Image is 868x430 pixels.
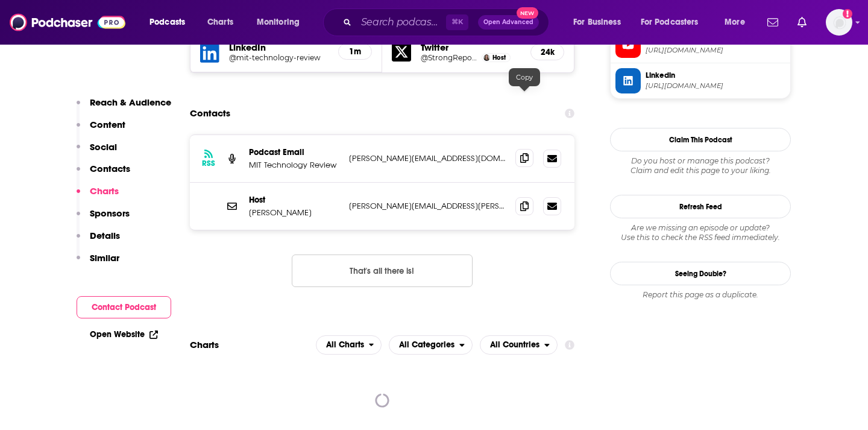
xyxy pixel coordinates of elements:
img: Jennifer Strong [483,54,490,61]
button: Sponsors [77,207,130,230]
button: Refresh Feed [610,195,791,218]
span: For Podcasters [641,14,699,31]
span: Do you host or manage this podcast? [610,156,791,166]
h2: Platforms [316,335,382,355]
h5: Twitter [421,42,521,53]
button: open menu [480,335,558,355]
h3: RSS [202,159,215,168]
div: Are we missing an episode or update? Use this to check the RSS feed immediately. [610,223,791,242]
span: https://www.youtube.com/@technologyreview [646,46,785,55]
h5: 1m [348,46,362,57]
button: open menu [141,13,201,32]
button: Similar [77,252,119,274]
button: Claim This Podcast [610,128,791,151]
span: All Charts [326,341,364,349]
a: Show notifications dropdown [763,12,783,33]
h2: Countries [480,335,558,355]
span: https://www.linkedin.com/company/mit-technology-review [646,81,785,90]
a: @StrongReporter [421,53,479,62]
span: Linkedin [646,70,785,81]
p: [PERSON_NAME][EMAIL_ADDRESS][PERSON_NAME][DOMAIN_NAME] [349,201,506,211]
p: Details [90,230,120,241]
span: Host [492,54,506,62]
button: Details [77,230,120,252]
span: All Categories [399,341,454,349]
span: Monitoring [257,14,300,31]
p: [PERSON_NAME][EMAIL_ADDRESS][DOMAIN_NAME] [349,153,506,163]
div: Claim and edit this page to your liking. [610,156,791,175]
p: Host [249,195,339,205]
button: Social [77,141,117,163]
h2: Contacts [190,102,230,125]
input: Search podcasts, credits, & more... [356,13,446,32]
button: open menu [316,335,382,355]
button: Show profile menu [826,9,852,36]
a: Show notifications dropdown [793,12,811,33]
h5: LinkedIn [229,42,329,53]
button: Contacts [77,163,130,185]
span: More [725,14,745,31]
h2: Charts [190,339,219,350]
p: Charts [90,185,119,197]
button: open menu [565,13,636,32]
a: @mit-technology-review [229,53,329,62]
a: Linkedin[URL][DOMAIN_NAME] [615,68,785,93]
span: Podcasts [149,14,185,31]
div: Search podcasts, credits, & more... [335,8,561,36]
p: [PERSON_NAME] [249,207,339,218]
button: open menu [248,13,315,32]
button: Charts [77,185,119,207]
p: Sponsors [90,207,130,219]
span: Logged in as cmand-c [826,9,852,36]
img: User Profile [826,9,852,36]
img: Podchaser - Follow, Share and Rate Podcasts [10,11,125,34]
button: open menu [633,13,716,32]
button: Reach & Audience [77,96,171,119]
span: For Business [573,14,621,31]
button: Contact Podcast [77,296,171,318]
p: Content [90,119,125,130]
button: Nothing here. [292,255,473,287]
span: ⌘ K [446,14,468,30]
p: Contacts [90,163,130,174]
span: Open Advanced [483,19,533,25]
button: Open AdvancedNew [478,15,539,30]
a: YouTube[URL][DOMAIN_NAME] [615,33,785,58]
h2: Categories [389,335,473,355]
button: open menu [389,335,473,355]
span: New [517,7,538,19]
p: Similar [90,252,119,264]
a: Open Website [90,329,158,340]
a: Seeing Double? [610,262,791,285]
h5: 24k [541,47,554,57]
p: Social [90,141,117,153]
span: Charts [207,14,233,31]
svg: Add a profile image [843,9,852,19]
p: Podcast Email [249,147,339,157]
p: MIT Technology Review [249,160,339,170]
button: Content [77,119,125,141]
span: All Countries [490,341,539,349]
a: Charts [200,13,241,32]
div: Copy [509,68,540,86]
button: open menu [716,13,760,32]
div: Report this page as a duplicate. [610,290,791,300]
p: Reach & Audience [90,96,171,108]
